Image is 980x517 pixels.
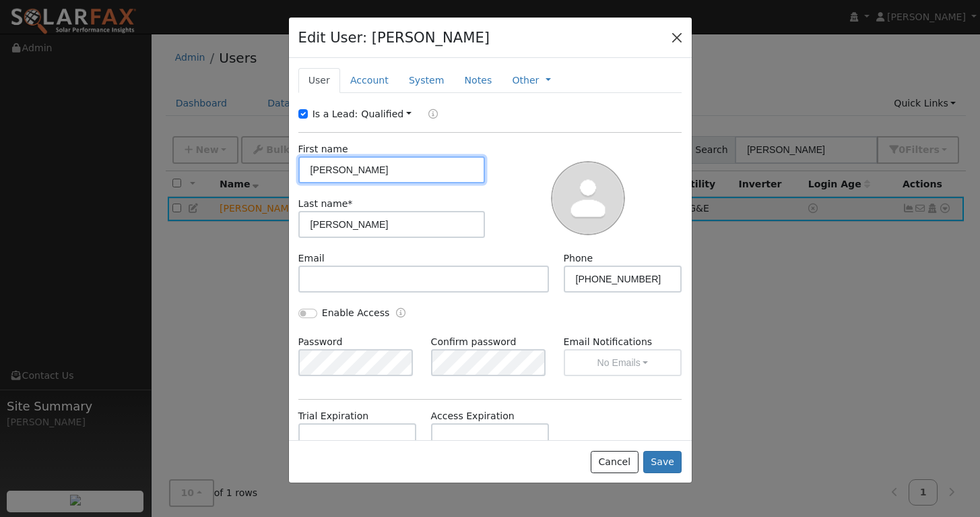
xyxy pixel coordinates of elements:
[361,109,412,119] a: Qualified
[418,107,438,123] a: Lead
[322,306,390,320] label: Enable Access
[298,68,340,93] a: User
[591,451,639,474] button: Cancel
[298,109,308,119] input: Is a Lead:
[298,251,325,266] label: Email
[564,335,682,349] label: Email Notifications
[340,68,399,93] a: Account
[512,73,539,88] a: Other
[643,451,682,474] button: Save
[298,409,369,423] label: Trial Expiration
[298,335,343,349] label: Password
[431,409,515,423] label: Access Expiration
[348,198,352,209] span: Required
[564,251,593,266] label: Phone
[399,68,455,93] a: System
[298,142,348,156] label: First name
[313,107,358,121] label: Is a Lead:
[431,335,517,349] label: Confirm password
[298,27,490,49] h4: Edit User: [PERSON_NAME]
[454,68,502,93] a: Notes
[396,306,405,322] a: Enable Access
[298,197,353,211] label: Last name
